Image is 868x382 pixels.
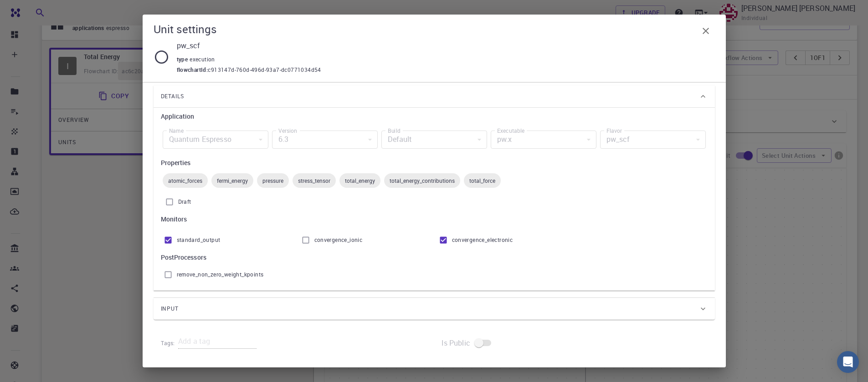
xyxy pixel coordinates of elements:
[163,177,208,184] span: atomic_forces
[497,127,524,135] label: Executable
[169,127,184,135] label: Name
[161,158,708,168] h6: Properties
[257,177,289,184] span: pressure
[381,131,487,149] div: Default
[177,236,221,245] span: standard_output
[163,131,268,149] div: Quantum Espresso
[452,236,513,245] span: convergence_electronic
[278,127,297,135] label: Version
[177,65,208,75] span: flowchartId :
[177,40,708,51] p: pw_scf
[491,131,596,149] div: pw.x
[178,334,257,349] input: Add a tag
[388,127,401,135] label: Build
[190,55,219,63] span: execution
[464,177,501,184] span: total_force
[177,270,264,279] span: remove_non_zero_weight_kpoints
[161,302,179,316] span: Input
[154,22,217,36] h5: Unit settings
[154,298,715,320] div: Input
[161,111,708,121] h6: Application
[272,131,378,149] div: 6.3
[211,177,253,184] span: fermi_energy
[339,177,380,184] span: total_energy
[154,85,715,107] div: Details
[178,197,191,206] span: Draft
[384,177,460,184] span: total_energy_contributions
[293,177,336,184] span: stress_tensor
[161,335,179,348] h6: Tags:
[837,351,859,373] div: Open Intercom Messenger
[314,236,363,245] span: convergence_ionic
[600,131,706,149] div: pw_scf
[208,65,321,75] span: c913147d-760d-496d-93a7-dc0771034d54
[18,6,51,15] span: Support
[177,55,190,63] span: type
[442,337,470,348] span: Is Public
[161,252,708,262] h6: PostProcessors
[161,214,708,224] h6: Monitors
[606,127,622,135] label: Flavor
[161,89,185,104] span: Details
